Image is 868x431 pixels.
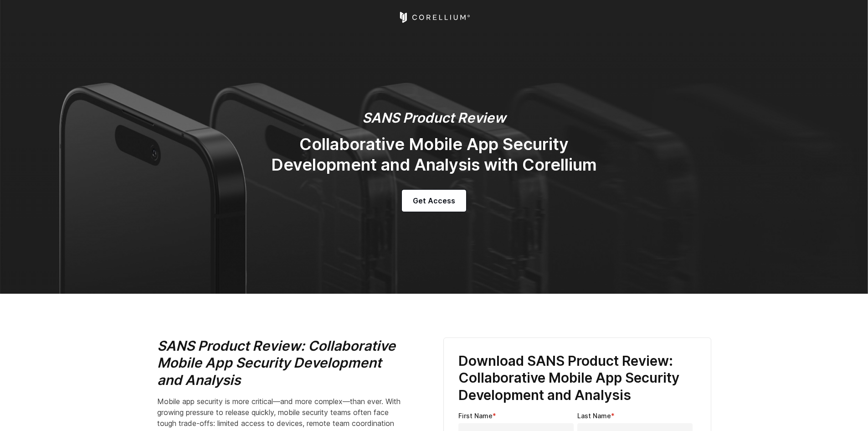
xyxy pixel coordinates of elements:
a: Corellium Home [398,12,470,23]
i: SANS Product Review: Collaborative Mobile App Security Development and Analysis [157,338,395,388]
h3: Download SANS Product Review: Collaborative Mobile App Security Development and Analysis [458,353,696,404]
em: SANS Product Review [362,109,506,126]
span: First Name [458,412,493,420]
a: Get Access [402,190,466,212]
span: Get Access [413,195,455,206]
span: Last Name [577,412,611,420]
h2: Collaborative Mobile App Security Development and Analysis with Corellium [252,134,616,175]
